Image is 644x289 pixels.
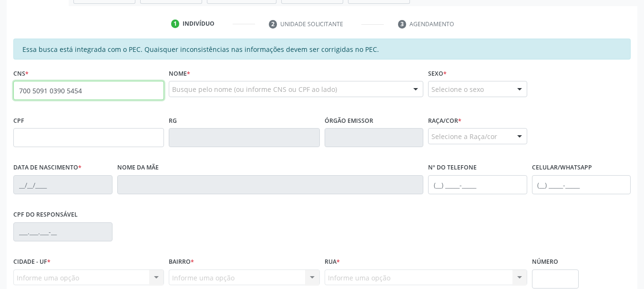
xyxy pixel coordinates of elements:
[13,208,78,222] label: CPF do responsável
[172,84,337,94] span: Busque pelo nome (ou informe CNS ou CPF ao lado)
[428,113,461,128] label: Raça/cor
[183,20,215,28] div: Indivíduo
[169,66,190,81] label: Nome
[13,175,112,194] input: __/__/____
[13,113,24,128] label: CPF
[169,113,177,128] label: RG
[431,84,484,94] span: Selecione o sexo
[532,255,558,269] label: Número
[13,222,112,241] input: ___.___.___-__
[325,113,373,128] label: Órgão emissor
[171,20,180,28] div: 1
[325,255,340,269] label: Rua
[428,175,527,194] input: (__) _____-_____
[532,160,592,175] label: Celular/WhatsApp
[13,160,82,175] label: Data de nascimento
[428,160,477,175] label: Nº do Telefone
[169,255,194,269] label: Bairro
[13,66,29,81] label: CNS
[428,66,447,81] label: Sexo
[532,175,631,194] input: (__) _____-_____
[117,160,159,175] label: Nome da mãe
[13,39,631,60] div: Essa busca está integrada com o PEC. Quaisquer inconsistências nas informações devem ser corrigid...
[431,131,497,141] span: Selecione a Raça/cor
